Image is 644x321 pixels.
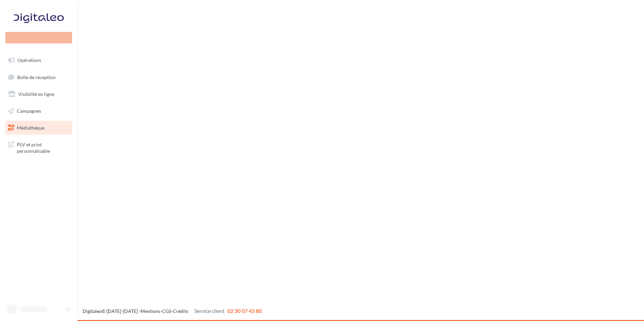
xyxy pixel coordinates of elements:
a: Visibilité en ligne [4,87,73,101]
div: Nouvelle campagne [5,32,72,43]
a: Médiathèque [4,121,73,135]
a: Crédits [173,308,188,314]
span: Service client [194,308,225,314]
a: Boîte de réception [4,70,73,84]
a: Opérations [4,53,73,67]
span: Boîte de réception [17,74,56,80]
span: 02 30 07 43 80 [227,308,262,314]
span: Campagnes [17,108,41,114]
a: CGS [162,308,171,314]
span: © [DATE]-[DATE] - - - [83,308,262,314]
span: Visibilité en ligne [18,91,54,97]
span: Médiathèque [17,124,44,130]
a: Digitaleo [83,308,102,314]
a: Mentions [140,308,160,314]
span: Opérations [18,57,41,63]
a: Campagnes [4,104,73,118]
a: PLV et print personnalisable [4,137,73,157]
span: PLV et print personnalisable [17,140,69,154]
